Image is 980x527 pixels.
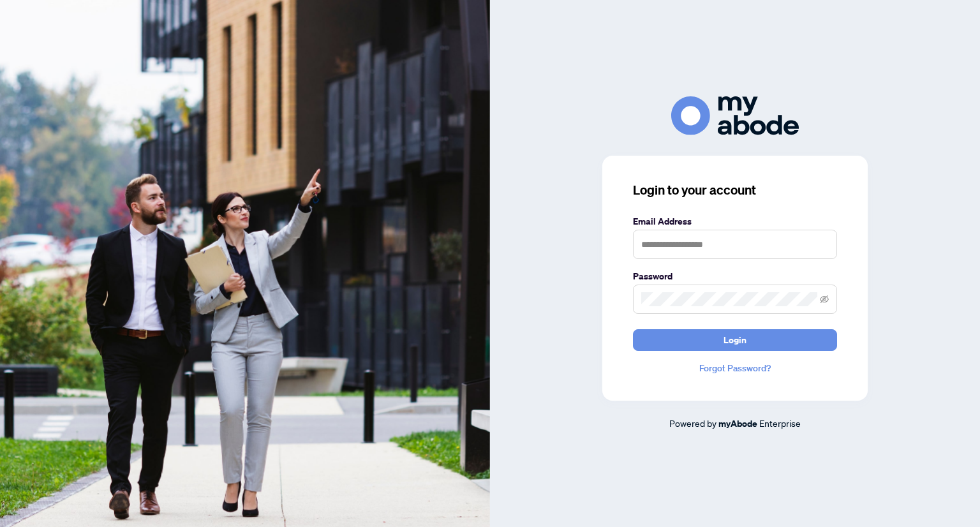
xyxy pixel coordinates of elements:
[633,214,837,228] label: Email Address
[759,417,801,429] span: Enterprise
[820,295,829,304] span: eye-invisible
[633,361,837,375] a: Forgot Password?
[718,417,757,431] a: myAbode
[633,181,837,199] h3: Login to your account
[633,329,837,351] button: Login
[724,330,746,350] span: Login
[671,96,799,135] img: ma-logo
[669,417,716,429] span: Powered by
[633,269,837,283] label: Password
